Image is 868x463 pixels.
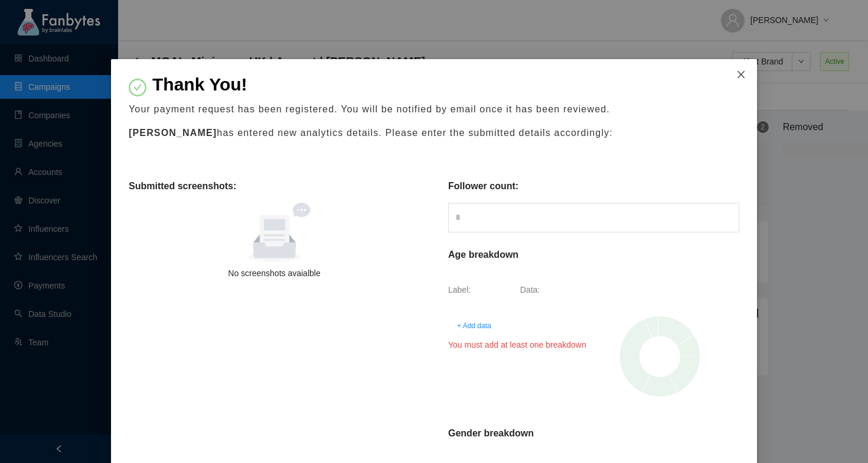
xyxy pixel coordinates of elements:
[736,70,746,79] span: close
[129,126,739,140] p: has entered new analytics details. Please enter the submitted details accordingly:
[725,59,757,91] button: Close
[520,283,589,296] p: Data:
[133,267,415,280] div: No screenshots avaialble
[129,102,739,116] p: Your payment request has been registered. You will be notified by email once it has been reviewed.
[448,338,589,351] p: You must add at least one breakdown
[599,305,720,411] img: Graph
[129,79,146,96] span: check-circle
[448,283,517,296] p: Label:
[129,128,217,138] b: [PERSON_NAME]
[448,316,500,335] button: + Add data
[448,426,534,441] p: Gender breakdown
[129,179,236,193] p: Submitted screenshots:
[448,179,518,193] p: Follower count:
[457,320,491,332] span: + Add data
[448,248,518,262] p: Age breakdown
